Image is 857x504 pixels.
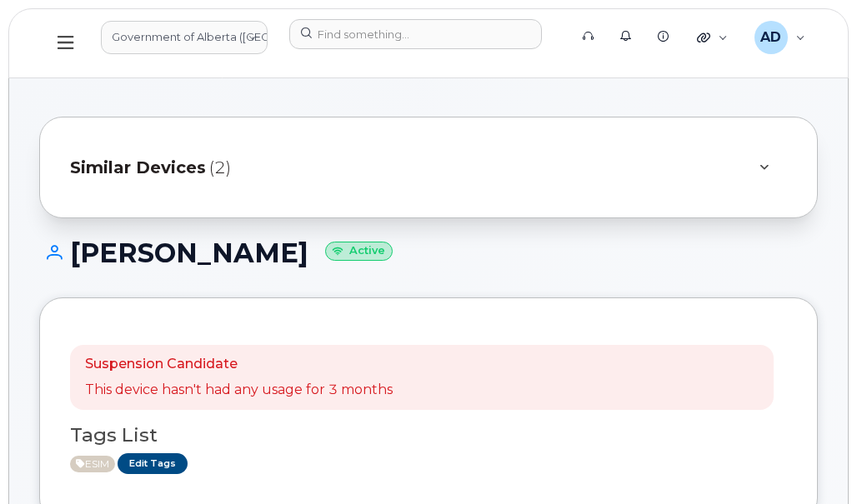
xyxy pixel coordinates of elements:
[70,425,787,446] h3: Tags List
[70,456,115,472] span: Active
[70,156,206,180] span: Similar Devices
[209,156,231,180] span: (2)
[85,381,393,400] p: This device hasn't had any usage for 3 months
[39,238,818,267] h1: [PERSON_NAME]
[325,242,393,261] small: Active
[85,355,393,374] p: Suspension Candidate
[118,453,188,474] a: Edit Tags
